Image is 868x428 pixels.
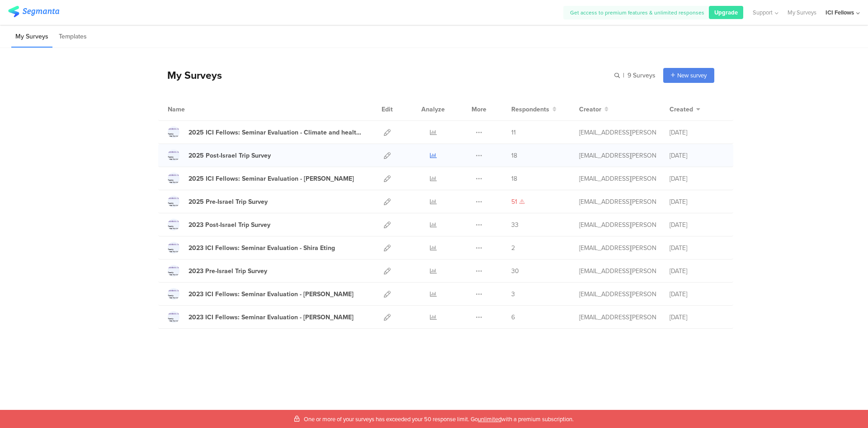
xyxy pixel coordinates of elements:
span: Creator [579,105,601,114]
span: 2 [511,243,515,253]
div: ici@kellogg.northwestern.edu [579,313,656,322]
div: My Surveys [158,67,222,83]
div: [DATE] [670,313,724,322]
div: Analyze [420,98,447,120]
div: [DATE] [670,266,724,276]
span: 30 [511,266,519,276]
span: Upgrade [714,8,738,17]
span: Created [670,105,693,114]
a: 2025 Post-Israel Trip Survey [168,149,271,161]
span: 11 [511,128,516,137]
img: segmanta logo [8,6,59,17]
div: 2023 ICI Fellows: Seminar Evaluation - Shira Eting [189,243,335,253]
span: 9 Surveys [627,71,656,80]
li: Templates [55,26,91,48]
span: unlimited [478,415,501,423]
div: [DATE] [670,289,724,299]
div: 2025 Pre-Israel Trip Survey [189,197,268,207]
div: [DATE] [670,151,724,160]
div: 2025 ICI Fellows: Seminar Evaluation - Shai Harel [189,174,354,183]
div: Name [168,105,222,114]
span: 51 [511,197,517,207]
div: [DATE] [670,243,724,253]
div: [DATE] [670,174,724,183]
div: 2023 Post-Israel Trip Survey [189,220,270,230]
div: [DATE] [670,197,724,207]
div: ici@kellogg.northwestern.edu [579,289,656,299]
span: Support [753,8,773,17]
div: ici@kellogg.northwestern.edu [579,174,656,183]
div: 2023 ICI Fellows: Seminar Evaluation - Shai Harel [189,313,354,322]
div: ici@kellogg.northwestern.edu [579,266,656,276]
div: ici@kellogg.northwestern.edu [579,197,656,207]
span: 6 [511,313,515,322]
a: 2023 ICI Fellows: Seminar Evaluation - Shira Eting [168,242,335,254]
a: 2023 Pre-Israel Trip Survey [168,265,267,277]
li: My Surveys [11,26,52,48]
div: [DATE] [670,128,724,137]
div: [DATE] [670,220,724,230]
a: 2025 ICI Fellows: Seminar Evaluation - Climate and health tech [168,126,364,138]
span: 18 [511,151,517,160]
span: 3 [511,289,515,299]
div: ici@kellogg.northwestern.edu [579,243,656,253]
div: 2025 ICI Fellows: Seminar Evaluation - Climate and health tech [189,128,364,137]
div: More [469,98,489,120]
div: ici@kellogg.northwestern.edu [579,151,656,160]
span: New survey [677,71,707,80]
span: Respondents [511,105,549,114]
span: 18 [511,174,517,183]
div: ICI Fellows [826,8,854,17]
div: Edit [377,98,397,120]
button: Creator [579,105,609,114]
span: | [622,71,626,80]
a: 2023 ICI Fellows: Seminar Evaluation - [PERSON_NAME] [168,288,354,300]
div: 2023 Pre-Israel Trip Survey [189,266,267,276]
button: Respondents [511,105,557,114]
span: 33 [511,220,519,230]
span: Get access to premium features & unlimited responses [570,9,704,17]
a: 2023 ICI Fellows: Seminar Evaluation - [PERSON_NAME] [168,311,354,323]
div: ici@kellogg.northwestern.edu [579,128,656,137]
div: 2025 Post-Israel Trip Survey [189,151,271,160]
a: 2025 Pre-Israel Trip Survey [168,196,268,207]
button: Created [670,105,700,114]
div: 2023 ICI Fellows: Seminar Evaluation - Eugene Kandel [189,289,354,299]
span: One or more of your surveys has exceeded your 50 response limit. Go with a premium subscription. [304,415,574,423]
div: ici@kellogg.northwestern.edu [579,220,656,230]
a: 2023 Post-Israel Trip Survey [168,219,270,231]
a: 2025 ICI Fellows: Seminar Evaluation - [PERSON_NAME] [168,173,354,184]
